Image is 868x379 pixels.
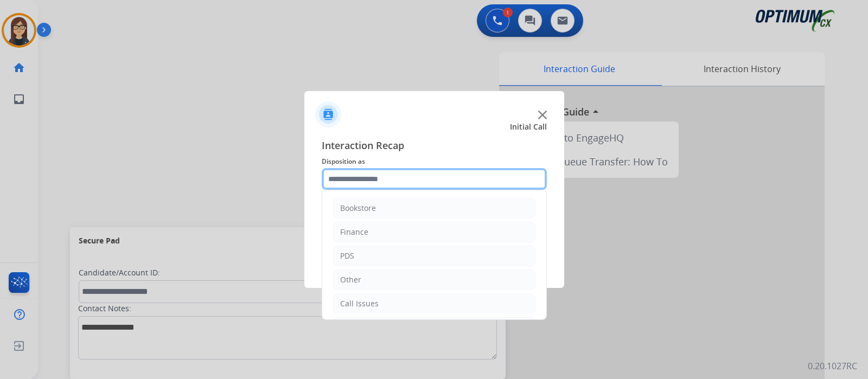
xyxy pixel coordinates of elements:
[322,155,547,168] span: Disposition as
[340,274,361,285] div: Other
[510,121,547,132] span: Initial Call
[315,101,341,127] img: contactIcon
[340,298,379,309] div: Call Issues
[340,203,376,214] div: Bookstore
[340,227,368,237] div: Finance
[340,250,354,261] div: PDS
[808,359,857,372] p: 0.20.1027RC
[322,138,547,155] span: Interaction Recap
